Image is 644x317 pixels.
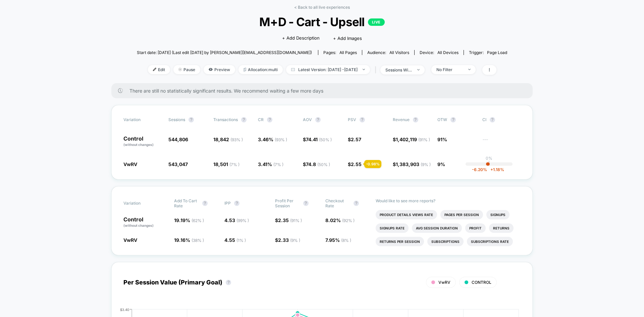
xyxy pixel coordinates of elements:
[472,167,487,172] span: -6.20 %
[472,280,491,285] span: CONTROL
[437,137,447,142] span: 91%
[393,117,410,122] span: Revenue
[469,50,507,55] div: Trigger:
[339,50,357,55] span: all pages
[174,217,204,223] span: 19.19 %
[123,217,167,228] p: Control
[290,218,302,223] span: ( 91 % )
[319,137,332,142] span: ( 50 % )
[294,5,350,10] a: < Back to all live experiences
[418,137,430,142] span: ( 91 % )
[129,88,519,94] span: There are still no statistically significant results. We recommend waiting a few more days
[490,167,493,172] span: +
[120,307,129,311] tspan: $3.40
[275,237,300,243] span: $
[123,161,137,167] span: VwRV
[168,137,188,142] span: 544,806
[325,237,351,243] span: 7.95 %
[351,161,362,167] span: 2.55
[148,65,170,74] span: Edit
[275,217,302,223] span: $
[486,210,509,219] li: Signups
[325,217,355,223] span: 8.02 %
[224,201,231,206] span: IPP
[213,117,238,122] span: Transactions
[278,217,302,223] span: 2.35
[412,223,462,233] li: Avg Session Duration
[236,238,246,243] span: ( 1 % )
[230,137,243,142] span: ( 93 % )
[278,237,300,243] span: 2.33
[376,237,424,246] li: Returns Per Session
[137,50,312,55] span: Start date: [DATE] (Last edit [DATE] by [PERSON_NAME][EMAIL_ADDRESS][DOMAIN_NAME])
[396,161,431,167] span: 1,383,903
[224,217,249,223] span: 4.53
[123,143,154,147] span: (without changes)
[290,238,300,243] span: ( 9 % )
[488,161,490,166] p: |
[267,117,272,122] button: ?
[238,65,283,74] span: Allocation: multi
[123,223,154,227] span: (without changes)
[306,161,330,167] span: 74.8
[275,198,300,208] span: Profit Per Session
[354,201,359,206] button: ?
[364,160,381,168] div: - 0.98 %
[291,68,295,71] img: calendar
[450,117,456,122] button: ?
[189,117,194,122] button: ?
[413,117,418,122] button: ?
[315,117,321,122] button: ?
[213,137,243,142] span: 18,842
[490,117,495,122] button: ?
[303,137,332,142] span: $
[360,117,365,122] button: ?
[275,137,287,142] span: ( 93 % )
[487,167,504,172] span: 1.18 %
[153,68,156,71] img: edit
[244,68,246,71] img: rebalance
[303,201,309,206] button: ?
[234,201,239,206] button: ?
[427,237,464,246] li: Subscriptions
[467,237,513,246] li: Subscriptions Rate
[376,223,409,233] li: Signups Rate
[258,137,287,142] span: 3.46 %
[385,67,412,72] div: sessions with impression
[229,162,239,167] span: ( 7 % )
[317,162,330,167] span: ( 50 % )
[306,137,332,142] span: 74.41
[348,117,356,122] span: PSV
[123,117,160,122] span: Variation
[438,280,450,285] span: VwRV
[226,280,231,285] button: ?
[303,161,330,167] span: $
[389,50,409,55] span: All Visitors
[368,18,385,26] p: LIVE
[351,137,361,142] span: 2.57
[241,117,247,122] button: ?
[173,65,200,74] span: Pause
[396,137,430,142] span: 1,402,119
[178,68,182,71] img: end
[224,237,246,243] span: 4.55
[348,137,361,142] span: $
[393,137,430,142] span: $
[286,65,370,74] span: Latest Version: [DATE] - [DATE]
[168,161,188,167] span: 543,047
[236,218,249,223] span: ( 99 % )
[437,50,459,55] span: all devices
[437,117,474,122] span: OTW
[303,117,312,122] span: AOV
[440,210,483,219] li: Pages Per Session
[123,136,162,147] p: Control
[417,69,420,70] img: end
[437,161,445,167] span: 9%
[465,223,486,233] li: Profit
[376,210,437,219] li: Product Details Views Rate
[482,117,519,122] span: CI
[348,161,362,167] span: $
[468,69,471,70] img: end
[213,161,239,167] span: 18,501
[373,65,380,75] span: |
